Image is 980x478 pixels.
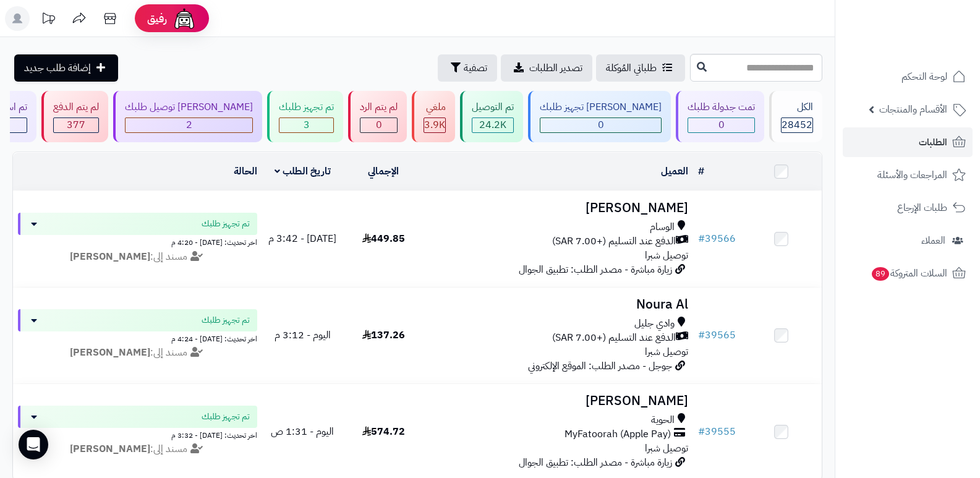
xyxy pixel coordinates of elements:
a: ملغي 3.9K [409,91,458,142]
span: 574.72 [362,424,405,439]
span: اليوم - 1:31 ص [271,424,334,439]
a: تمت جدولة طلبك 0 [673,91,767,142]
span: المراجعات والأسئلة [877,166,947,184]
a: تصدير الطلبات [501,54,592,82]
a: تم تجهيز طلبك 3 [265,91,346,142]
span: زيارة مباشرة - مصدر الطلب: تطبيق الجوال [519,262,672,277]
div: تمت جدولة طلبك [688,100,755,114]
span: الطلبات [919,134,947,151]
div: اخر تحديث: [DATE] - 4:20 م [18,235,257,248]
span: 3.9K [424,117,445,132]
a: العملاء [843,226,973,255]
span: 28452 [782,117,812,132]
a: لم يتم الدفع 377 [39,91,111,142]
span: توصيل شبرا [645,441,688,456]
span: 0 [376,117,382,132]
span: 0 [718,117,725,132]
span: توصيل شبرا [645,344,688,359]
span: طلبات الإرجاع [897,199,947,216]
img: ai-face.png [172,6,197,31]
span: زيارة مباشرة - مصدر الطلب: تطبيق الجوال [519,455,672,470]
span: 449.85 [362,231,405,246]
span: تصفية [464,61,487,75]
a: العميل [661,164,688,179]
span: وادي جليل [634,317,675,331]
div: مسند إلى: [9,250,266,264]
div: 0 [540,118,661,132]
span: # [698,328,705,343]
div: مسند إلى: [9,442,266,456]
a: [PERSON_NAME] توصيل طلبك 2 [111,91,265,142]
div: 3 [279,118,333,132]
div: 3880 [424,118,445,132]
a: #39565 [698,328,736,343]
a: تاريخ الطلب [275,164,331,179]
a: لم يتم الرد 0 [346,91,409,142]
a: الطلبات [843,127,973,157]
a: تم التوصيل 24.2K [458,91,526,142]
span: 89 [871,267,890,281]
span: توصيل شبرا [645,248,688,263]
div: 0 [688,118,754,132]
span: 2 [186,117,192,132]
span: الدفع عند التسليم (+7.00 SAR) [552,234,676,249]
a: تحديثات المنصة [33,6,64,34]
span: الأقسام والمنتجات [879,101,947,118]
h3: [PERSON_NAME] [429,201,689,215]
span: تم تجهيز طلبك [202,314,250,326]
span: الوسام [650,220,675,234]
span: MyFatoorah (Apple Pay) [565,427,671,442]
a: #39566 [698,231,736,246]
strong: [PERSON_NAME] [70,442,150,456]
span: 3 [304,117,310,132]
span: لوحة التحكم [901,68,947,85]
div: 2 [126,118,252,132]
span: رفيق [147,11,167,26]
a: #39555 [698,424,736,439]
span: # [698,424,705,439]
div: لم يتم الرد [360,100,398,114]
a: لوحة التحكم [843,62,973,92]
div: تم التوصيل [472,100,514,114]
div: اخر تحديث: [DATE] - 3:32 م [18,428,257,441]
span: # [698,231,705,246]
a: [PERSON_NAME] تجهيز طلبك 0 [526,91,673,142]
span: طلباتي المُوكلة [606,61,657,75]
div: مسند إلى: [9,346,266,360]
span: جوجل - مصدر الطلب: الموقع الإلكتروني [528,359,672,373]
span: تم تجهيز طلبك [202,218,250,230]
div: ملغي [424,100,446,114]
div: Open Intercom Messenger [19,430,48,459]
span: إضافة طلب جديد [24,61,91,75]
span: السلات المتروكة [871,265,947,282]
span: [DATE] - 3:42 م [268,231,336,246]
strong: [PERSON_NAME] [70,249,150,264]
a: المراجعات والأسئلة [843,160,973,190]
img: logo-2.png [896,20,968,46]
h3: Noura Al [429,297,689,312]
a: طلبات الإرجاع [843,193,973,223]
div: الكل [781,100,813,114]
div: [PERSON_NAME] تجهيز طلبك [540,100,662,114]
a: طلباتي المُوكلة [596,54,685,82]
a: # [698,164,704,179]
span: 137.26 [362,328,405,343]
a: الكل28452 [767,91,825,142]
div: 24190 [472,118,513,132]
span: تصدير الطلبات [529,61,582,75]
div: [PERSON_NAME] توصيل طلبك [125,100,253,114]
span: الحوية [651,413,675,427]
span: الدفع عند التسليم (+7.00 SAR) [552,331,676,345]
div: 0 [360,118,397,132]
a: الإجمالي [368,164,399,179]
div: 377 [54,118,98,132]
a: السلات المتروكة89 [843,258,973,288]
span: 0 [598,117,604,132]
h3: [PERSON_NAME] [429,394,689,408]
div: تم تجهيز طلبك [279,100,334,114]
div: اخر تحديث: [DATE] - 4:24 م [18,331,257,344]
span: 24.2K [479,117,506,132]
span: اليوم - 3:12 م [275,328,331,343]
span: 377 [67,117,85,132]
span: العملاء [921,232,945,249]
